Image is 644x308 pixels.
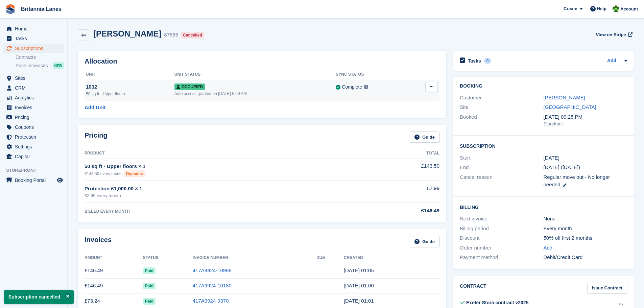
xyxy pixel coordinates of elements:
a: [GEOGRAPHIC_DATA] [544,104,596,110]
div: £143.50 every month [85,170,357,177]
a: menu [3,132,64,142]
span: Paid [143,298,156,305]
div: Every month [544,225,627,233]
div: 0 [484,58,492,64]
h2: Booking [460,84,627,89]
span: Sites [15,73,55,83]
a: Preview store [56,176,64,184]
a: menu [3,113,64,122]
span: Tasks [15,34,55,43]
td: £143.50 [357,159,439,181]
div: None [544,215,627,223]
span: View on Stripe [596,31,626,38]
div: Order number [460,244,543,252]
div: 87685 [164,31,178,39]
a: menu [3,152,64,161]
time: 2025-05-30 00:00:00 UTC [544,154,559,162]
a: View on Stripe [593,29,634,40]
span: Coupons [15,122,55,132]
a: menu [3,24,64,33]
span: Invoices [15,103,55,112]
th: Status [143,253,193,263]
a: menu [3,93,64,102]
td: £2.99 [357,181,439,203]
span: Help [597,5,606,12]
div: Discount [460,234,543,242]
div: BILLED EVERY MONTH [85,208,357,214]
div: Auto access granted on [DATE] 6:00 AM [174,91,336,97]
th: Invoice Number [193,253,316,263]
div: Protection £1,000.00 × 1 [85,185,357,193]
span: Paid [143,283,156,289]
span: Analytics [15,93,55,102]
h2: Billing [460,204,627,210]
div: Start [460,154,543,162]
span: Price increases [16,63,48,69]
span: Create [564,5,577,12]
div: Complete [342,84,362,91]
p: Subscription cancelled [4,290,74,304]
div: End [460,164,543,171]
a: Guide [410,236,439,247]
div: Payment method [460,254,543,261]
div: NEW [53,62,64,69]
span: Storefront [6,167,67,174]
a: Britannia Lanes [18,3,64,15]
th: Created [344,253,439,263]
div: Dynamic [124,170,145,177]
a: Issue Contract [587,283,627,294]
div: Site [460,103,543,111]
th: Total [357,148,439,159]
div: 50% off first 2 months [544,234,627,242]
a: Contracts [16,54,64,61]
th: Unit Status [174,69,336,80]
a: Add [544,244,553,252]
img: icon-info-grey-7440780725fd019a000dd9b08b2336e03edf1995a4989e88bcd33f0948082b44.svg [364,85,368,89]
span: Capital [15,152,55,161]
th: Unit [85,69,174,80]
a: Add [607,57,616,65]
a: Add Unit [85,104,105,112]
a: menu [3,34,64,43]
div: 50 sq ft - Upper floors × 1 [85,163,357,170]
a: 417A9924-10180 [193,283,232,288]
th: Product [85,148,357,159]
a: menu [3,103,64,112]
a: Guide [410,132,439,143]
div: Booked [460,113,543,127]
td: £146.49 [85,278,143,293]
div: Debit/Credit Card [544,254,627,261]
a: menu [3,122,64,132]
h2: Subscription [460,142,627,149]
span: Home [15,24,55,33]
time: 2025-06-30 00:01:23 UTC [344,298,374,304]
a: 417A9924-10988 [193,267,232,273]
img: Robert Parr [613,5,619,12]
a: menu [3,73,64,83]
th: Sync Status [336,69,408,80]
th: Amount [85,253,143,263]
span: Occupied [174,84,205,90]
div: Customer [460,94,543,102]
img: stora-icon-8386f47178a22dfd0bd8f6a31ec36ba5ce8667c1dd55bd0f319d3a0aa187defe.svg [5,4,16,14]
a: menu [3,44,64,53]
a: menu [3,142,64,151]
a: menu [3,83,64,93]
a: [PERSON_NAME] [544,95,585,100]
div: Cancel reason [460,173,543,189]
div: 1032 [86,83,174,91]
h2: Allocation [85,57,439,65]
time: 2025-07-30 00:00:39 UTC [344,283,374,288]
span: Paid [143,267,156,274]
h2: Pricing [85,132,108,143]
div: Cancelled [181,32,204,39]
div: Exeter Stora contract v2025 [466,299,528,306]
div: 50 sq ft - Upper floors [86,91,174,97]
a: 417A9924-9370 [193,298,229,304]
div: [DATE] 09:25 PM [544,113,627,121]
span: Protection [15,132,55,142]
a: Price increases NEW [16,62,64,69]
div: Next invoice [460,215,543,223]
div: £2.99 every month [85,192,357,199]
div: £146.49 [357,207,439,215]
